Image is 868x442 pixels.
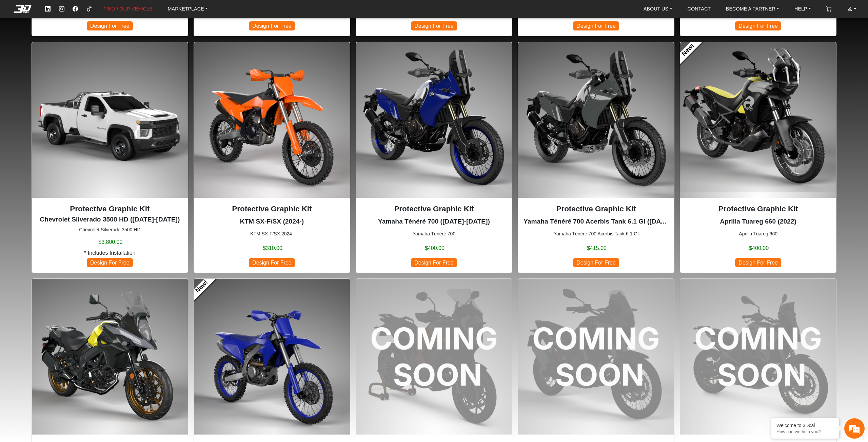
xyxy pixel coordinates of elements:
[199,203,344,215] p: Protective Graphic Kit
[524,217,669,227] p: Yamaha Ténéré 700 Acerbis Tank 6.1 Gl (2019-2024)
[361,230,507,237] small: Yamaha Ténéré 700
[686,217,831,227] p: Aprilia Tuareg 660 (2022)
[361,217,507,227] p: Yamaha Ténéré 700 (2019-2024)
[411,21,457,30] span: Design For Free
[524,203,669,215] p: Protective Graphic Kit
[188,273,216,300] a: New!
[45,36,124,44] div: Chat with us now
[199,230,344,237] small: KTM SX-F/SX 2024-
[587,244,607,252] span: $415.00
[749,244,769,252] span: $400.00
[361,203,507,215] p: Protective Graphic Kit
[98,238,122,246] span: $3,800.00
[39,80,94,144] span: We're online!
[792,3,814,15] a: HELP
[32,42,188,198] img: Silverado 3500 HDnull2020-2023
[776,423,834,428] div: Welcome to 3Dcal
[411,258,457,267] span: Design For Free
[3,176,129,200] textarea: Type your message and hit 'Enter'
[37,203,182,215] p: Protective Graphic Kit
[735,21,781,30] span: Design For Free
[425,244,445,252] span: $400.00
[37,226,182,233] small: Chevrolet Silverado 3500 HD
[45,200,87,221] div: FAQs
[573,258,619,267] span: Design For Free
[573,21,619,30] span: Design For Free
[249,21,295,30] span: Design For Free
[111,3,127,20] div: Minimize live chat window
[686,230,831,237] small: Aprilia Tuareg 660
[524,230,669,237] small: Yamaha Ténéré 700 Acerbis Tank 6.1 Gl
[87,200,129,221] div: Articles
[356,42,512,273] div: Yamaha Ténéré 700
[194,279,350,435] img: YZ-F/YZ-FXnull2023-
[518,42,674,198] img: Ténéré 700 Acerbis Tank 6.1 Gl2019-2024
[199,217,344,227] p: KTM SX-F/SX (2024-)
[194,42,350,198] img: SX-F/SXnull2024-
[518,42,674,273] div: Yamaha Ténéré 700 Acerbis Tank 6.1 Gl
[32,279,188,435] img: V Strom 650null2017-2024
[165,3,211,15] a: MARKETPLACE
[680,42,836,273] div: Aprilia Tuareg 660
[84,249,135,257] span: * Includes Installation
[723,3,782,15] a: BECOME A PARTNER
[194,42,350,273] div: KTM SX-F/SX 2024-
[263,244,282,252] span: $310.00
[3,212,45,217] span: Conversation
[87,258,133,267] span: Design For Free
[87,21,133,30] span: Design For Free
[37,215,182,225] p: Chevrolet Silverado 3500 HD (2020-2023)
[686,203,831,215] p: Protective Graphic Kit
[641,3,675,15] a: ABOUT US
[32,42,188,273] div: Chevrolet Silverado 3500 HD
[776,429,834,434] p: How can we help you?
[7,35,18,45] div: Navigation go back
[101,3,155,15] a: FIND YOUR VEHICLE
[735,258,781,267] span: Design For Free
[685,3,713,15] a: CONTACT
[675,36,702,64] a: New!
[249,258,295,267] span: Design For Free
[680,42,836,198] img: Tuareg 660null2022
[356,42,512,198] img: Ténéré 700null2019-2024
